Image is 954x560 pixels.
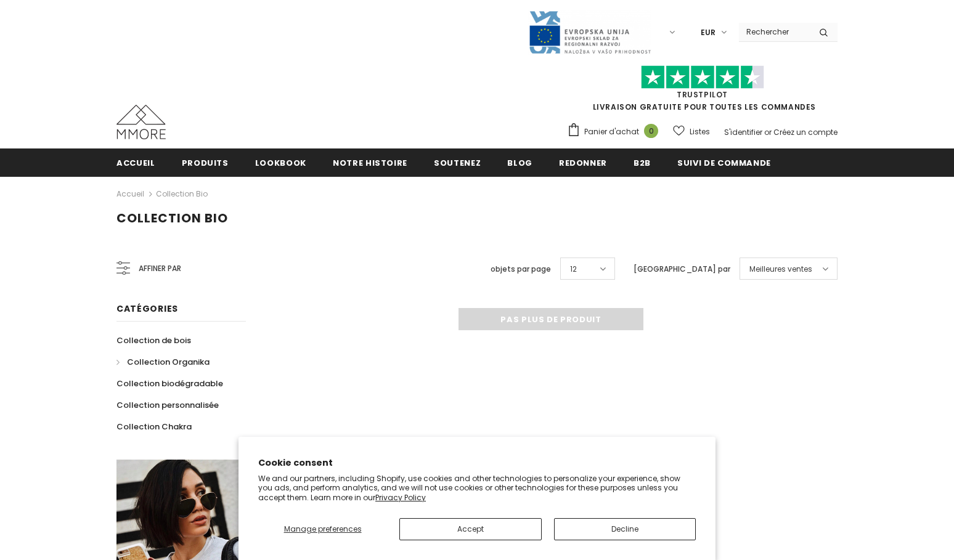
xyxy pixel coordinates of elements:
button: Manage preferences [258,518,387,540]
label: objets par page [491,263,551,275]
a: Javni Razpis [528,26,651,37]
a: Collection Bio [156,189,208,199]
a: Accueil [116,148,155,176]
a: B2B [634,148,651,176]
span: Listes [690,126,710,138]
span: Collection de bois [116,335,191,346]
a: TrustPilot [677,89,728,100]
label: [GEOGRAPHIC_DATA] par [634,263,730,275]
a: Privacy Policy [375,492,426,503]
span: 12 [570,263,577,275]
a: Collection Organika [116,351,210,373]
h2: Cookie consent [258,457,696,469]
a: Produits [182,148,229,176]
img: Javni Razpis [528,10,651,55]
span: or [764,127,772,137]
span: Produits [182,157,229,169]
a: Panier d'achat 0 [567,123,664,141]
a: Suivi de commande [677,148,771,176]
img: Cas MMORE [116,105,166,139]
span: LIVRAISON GRATUITE POUR TOUTES LES COMMANDES [567,71,838,112]
p: We and our partners, including Shopify, use cookies and other technologies to personalize your ex... [258,474,696,503]
img: Faites confiance aux étoiles pilotes [641,65,764,89]
span: Collection Organika [127,356,210,368]
a: Collection de bois [116,330,191,351]
span: soutenez [434,157,481,169]
span: Manage preferences [284,524,362,534]
span: 0 [644,124,658,138]
span: Collection biodégradable [116,378,223,389]
span: Redonner [559,157,607,169]
span: Catégories [116,302,178,315]
span: Lookbook [255,157,306,169]
span: Collection Bio [116,209,228,227]
a: Lookbook [255,148,306,176]
a: soutenez [434,148,481,176]
a: Collection Chakra [116,416,192,437]
a: Blog [507,148,532,176]
a: S'identifier [724,127,762,137]
span: Collection Chakra [116,421,192,432]
button: Decline [554,518,696,540]
a: Redonner [559,148,607,176]
button: Accept [399,518,541,540]
span: Panier d'achat [584,126,639,138]
a: Accueil [116,187,144,201]
span: Accueil [116,157,155,169]
a: Listes [673,121,710,142]
span: EUR [701,26,715,39]
span: Blog [507,157,532,169]
span: Meilleures ventes [749,263,812,275]
span: Suivi de commande [677,157,771,169]
a: Notre histoire [333,148,407,176]
span: Collection personnalisée [116,399,219,411]
a: Collection biodégradable [116,373,223,394]
a: Collection personnalisée [116,394,219,416]
span: Affiner par [139,262,181,275]
span: Notre histoire [333,157,407,169]
input: Search Site [739,23,810,41]
a: Créez un compte [773,127,838,137]
span: B2B [634,157,651,169]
